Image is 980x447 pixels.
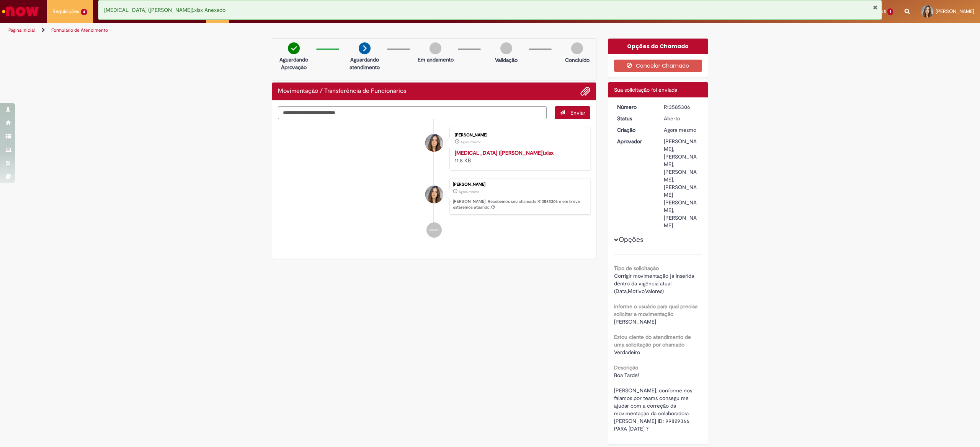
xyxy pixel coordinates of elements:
p: Aguardando atendimento [346,56,383,71]
div: [PERSON_NAME], [PERSON_NAME], [PERSON_NAME], [PERSON_NAME] [PERSON_NAME], [PERSON_NAME] [664,138,699,229]
h2: Movimentação / Transferência de Funcionários Histórico de tíquete [278,88,406,95]
button: Fechar Notificação [873,4,878,10]
li: Cynthia Martins De Melo Silva [278,178,590,215]
span: [PERSON_NAME] [614,318,656,325]
dt: Número [611,103,658,111]
p: Aguardando Aprovação [275,56,312,71]
div: 11.8 KB [455,149,582,164]
img: check-circle-green.png [288,42,300,54]
ul: Trilhas de página [6,23,648,37]
button: Enviar [555,106,590,119]
textarea: Digite sua mensagem aqui... [278,106,547,120]
button: Adicionar anexos [580,86,590,96]
time: 01/10/2025 11:11:51 [461,140,481,144]
span: 4 [81,9,87,15]
div: Cynthia Martins De Melo Silva [425,186,443,203]
time: 01/10/2025 11:11:52 [459,189,479,194]
div: Cynthia Martins De Melo Silva [425,134,443,152]
img: ServiceNow [1,4,40,19]
dt: Aprovador [611,138,658,145]
dt: Status [611,115,658,122]
ul: Histórico de tíquete [278,119,590,245]
dt: Criação [611,126,658,134]
span: Requisições [52,8,79,15]
div: [PERSON_NAME] [453,182,586,187]
p: Validação [495,56,518,64]
span: Verdadeiro [614,349,640,356]
p: [PERSON_NAME]! Recebemos seu chamado R13585306 e em breve estaremos atuando. [453,199,586,211]
img: img-circle-grey.png [430,42,441,54]
p: Concluído [565,56,590,64]
b: Descrição [614,364,638,371]
div: Opções do Chamado [608,39,708,54]
img: img-circle-grey.png [500,42,512,54]
span: Boa Tarde! [PERSON_NAME], conforme nos falamos por teams consegu me ajudar com a correção da movi... [614,372,694,432]
span: Corrigir movimentação já inserida dentro da vigência atual (Data,Motivo,Valores) [614,272,696,295]
span: Agora mesmo [461,140,481,144]
a: [MEDICAL_DATA] ([PERSON_NAME]).xlsx [455,149,554,156]
img: img-circle-grey.png [571,42,583,54]
a: Página inicial [8,27,35,33]
div: 01/10/2025 11:11:52 [664,126,699,134]
span: [MEDICAL_DATA] ([PERSON_NAME]).xlsx Anexado [104,6,225,13]
b: informe o usuário para qual precisa solicitar a movimentação [614,303,697,317]
span: 1 [887,8,893,15]
span: Sua solicitação foi enviada [614,86,677,93]
a: Formulário de Atendimento [51,27,108,33]
span: Agora mesmo [664,126,696,133]
div: R13585306 [664,103,699,111]
div: Aberto [664,115,699,122]
b: Estou ciente do atendimento de uma solicitação por chamado [614,334,691,348]
span: [PERSON_NAME] [936,8,974,15]
span: Agora mesmo [459,189,479,194]
b: Tipo de solicitação [614,265,659,272]
p: Em andamento [418,56,454,63]
div: [PERSON_NAME] [455,133,582,138]
button: Cancelar Chamado [614,60,702,72]
img: arrow-next.png [359,42,371,54]
span: Enviar [570,109,585,116]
